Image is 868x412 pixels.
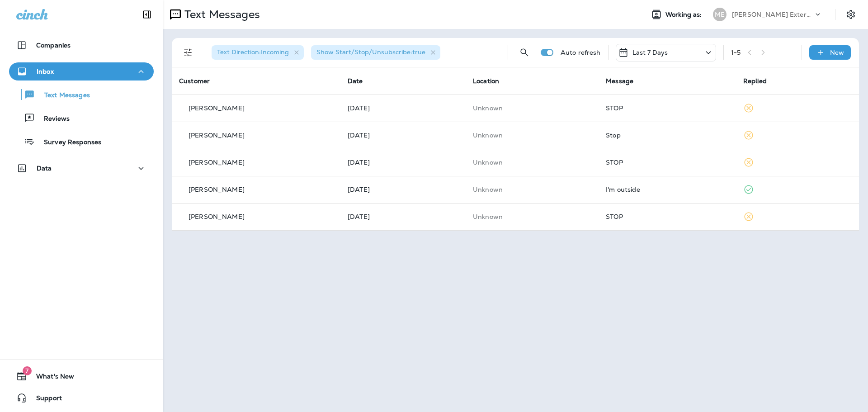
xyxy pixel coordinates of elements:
p: Inbox [37,68,54,75]
p: Text Messages [181,8,260,21]
p: Oct 9, 2025 10:22 AM [348,104,458,112]
span: Text Direction : Incoming [217,48,289,56]
p: Companies [36,42,71,49]
span: Date [348,77,363,85]
p: Reviews [35,115,70,123]
div: STOP [606,213,729,220]
button: Companies [9,36,154,54]
button: Settings [843,6,859,23]
div: 1 - 5 [731,49,741,56]
span: Replied [743,77,767,85]
p: Oct 9, 2025 10:05 AM [348,159,458,166]
span: Working as: [665,11,704,19]
p: Survey Responses [35,138,101,147]
p: Oct 9, 2025 10:03 AM [348,186,458,193]
p: [PERSON_NAME] [189,159,245,166]
div: Stop [606,132,729,139]
p: [PERSON_NAME] [189,186,245,193]
div: Show Start/Stop/Unsubscribe:true [311,45,440,60]
span: Location [473,77,499,85]
div: STOP [606,159,729,166]
p: This customer does not have a last location and the phone number they messaged is not assigned to... [473,213,591,220]
span: What's New [27,373,74,384]
button: Inbox [9,62,154,81]
button: Data [9,159,154,177]
span: Message [606,77,633,85]
span: Customer [179,77,210,85]
span: Show Start/Stop/Unsubscribe : true [316,48,425,56]
p: Text Messages [35,91,90,100]
p: [PERSON_NAME] [189,132,245,139]
p: This customer does not have a last location and the phone number they messaged is not assigned to... [473,186,591,193]
button: Filters [179,43,197,62]
p: This customer does not have a last location and the phone number they messaged is not assigned to... [473,104,591,112]
p: Oct 9, 2025 10:02 AM [348,213,458,220]
p: Data [37,165,52,172]
button: Collapse Sidebar [134,5,160,24]
button: Text Messages [9,85,154,104]
p: This customer does not have a last location and the phone number they messaged is not assigned to... [473,132,591,139]
div: ME [713,8,726,21]
div: STOP [606,104,729,112]
span: 7 [23,366,32,375]
div: Text Direction:Incoming [212,45,304,60]
button: Survey Responses [9,132,154,151]
p: This customer does not have a last location and the phone number they messaged is not assigned to... [473,159,591,166]
p: [PERSON_NAME] Exterminating [732,11,813,18]
div: I'm outside [606,186,729,193]
p: New [830,49,844,56]
p: [PERSON_NAME] [189,213,245,220]
p: Oct 9, 2025 10:11 AM [348,132,458,139]
button: Search Messages [515,43,533,62]
p: [PERSON_NAME] [189,104,245,112]
button: Support [9,389,154,407]
button: 7What's New [9,367,154,385]
span: Support [27,394,62,405]
p: Auto refresh [561,49,601,56]
p: Last 7 Days [632,49,668,56]
button: Reviews [9,109,154,128]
